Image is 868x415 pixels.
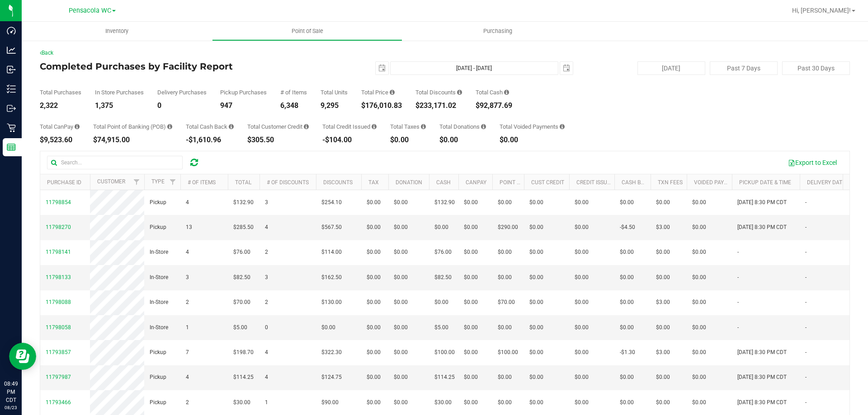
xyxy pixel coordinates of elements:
[321,248,342,256] span: $114.00
[394,323,408,332] span: $0.00
[95,89,144,95] div: In Store Purchases
[321,223,342,232] span: $567.50
[805,198,807,207] span: -
[186,348,189,357] span: 7
[620,373,634,382] span: $0.00
[233,198,254,207] span: $132.90
[498,273,512,282] span: $0.00
[150,273,168,282] span: In-Store
[165,174,180,190] a: Filter
[186,373,189,382] span: 4
[782,155,843,170] button: Export to Excel
[47,179,81,186] a: Purchase ID
[247,124,309,130] div: Total Customer Credit
[498,248,512,256] span: $0.00
[637,61,705,75] button: [DATE]
[150,298,168,307] span: In-Store
[367,348,381,357] span: $0.00
[434,223,448,232] span: $0.00
[792,7,851,14] span: Hi, [PERSON_NAME]!
[394,198,408,207] span: $0.00
[368,179,379,186] a: Tax
[457,89,462,95] i: Sum of the discount values applied to the all purchases in the date range.
[656,348,670,357] span: $3.00
[692,223,706,232] span: $0.00
[656,273,670,282] span: $0.00
[46,374,71,380] span: 11797987
[220,102,267,109] div: 947
[529,398,543,407] span: $0.00
[9,343,36,370] iframe: Resource center
[46,299,71,305] span: 11798088
[737,298,739,307] span: -
[304,124,309,130] i: Sum of the successful, non-voided payments using account credit for all purchases in the date range.
[394,223,408,232] span: $0.00
[46,399,71,406] span: 11793466
[186,248,189,256] span: 4
[321,373,342,382] span: $124.75
[265,398,268,407] span: 1
[575,323,589,332] span: $0.00
[656,223,670,232] span: $3.00
[464,198,478,207] span: $0.00
[692,298,706,307] span: $0.00
[394,298,408,307] span: $0.00
[529,223,543,232] span: $0.00
[575,398,589,407] span: $0.00
[498,373,512,382] span: $0.00
[150,223,166,232] span: Pickup
[150,373,166,382] span: Pickup
[321,89,348,95] div: Total Units
[737,348,787,357] span: [DATE] 8:30 PM CDT
[367,273,381,282] span: $0.00
[464,348,478,357] span: $0.00
[560,124,565,130] i: Sum of all voided payment transaction amounts, excluding tips and transaction fees, for all purch...
[186,323,189,332] span: 1
[186,223,192,232] span: 13
[40,136,80,144] div: $9,523.60
[233,223,254,232] span: $285.50
[129,174,144,190] a: Filter
[656,398,670,407] span: $0.00
[531,179,564,186] a: Cust Credit
[481,124,486,130] i: Sum of all round-up-to-next-dollar total price adjustments for all purchases in the date range.
[93,27,141,35] span: Inventory
[464,248,478,256] span: $0.00
[464,298,478,307] span: $0.00
[620,298,634,307] span: $0.00
[504,89,509,95] i: Sum of the successful, non-voided cash payment transactions for all purchases in the date range. ...
[394,248,408,256] span: $0.00
[421,124,426,130] i: Sum of the total taxes for all purchases in the date range.
[321,102,348,109] div: 9,295
[529,298,543,307] span: $0.00
[694,179,739,186] a: Voided Payment
[656,323,670,332] span: $0.00
[220,89,267,95] div: Pickup Purchases
[157,102,207,109] div: 0
[464,373,478,382] span: $0.00
[415,89,462,95] div: Total Discounts
[7,123,16,132] inline-svg: Retail
[394,398,408,407] span: $0.00
[529,348,543,357] span: $0.00
[737,223,787,232] span: [DATE] 8:30 PM CDT
[46,324,71,331] span: 11798058
[265,298,268,307] span: 2
[498,223,518,232] span: $290.00
[529,198,543,207] span: $0.00
[367,398,381,407] span: $0.00
[807,179,845,186] a: Delivery Date
[575,373,589,382] span: $0.00
[464,273,478,282] span: $0.00
[434,348,455,357] span: $100.00
[367,373,381,382] span: $0.00
[150,198,166,207] span: Pickup
[7,26,16,35] inline-svg: Dashboard
[40,102,81,109] div: 2,322
[323,179,353,186] a: Discounts
[710,61,778,75] button: Past 7 Days
[361,102,402,109] div: $176,010.83
[737,273,739,282] span: -
[575,298,589,307] span: $0.00
[4,404,18,411] p: 08/23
